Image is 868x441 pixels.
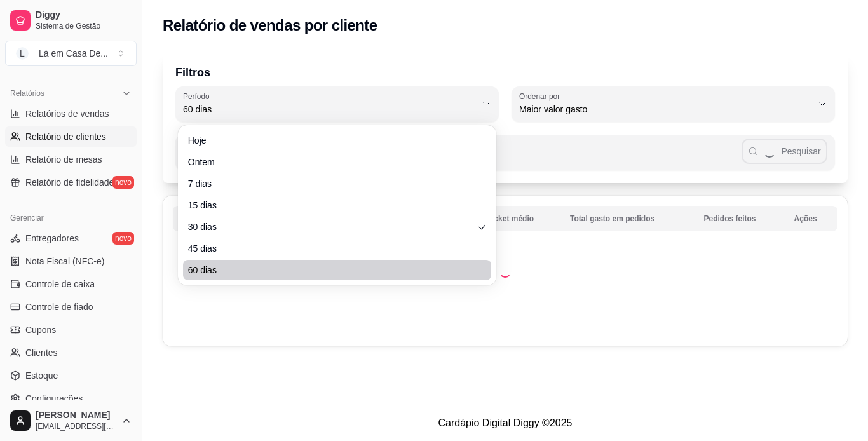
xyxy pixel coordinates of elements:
[175,64,835,81] p: Filtros
[25,255,104,268] span: Nota Fiscal (NFC-e)
[10,88,44,98] span: Relatórios
[142,405,868,441] footer: Cardápio Digital Diggy © 2025
[188,264,474,276] span: 60 dias
[183,91,214,102] label: Período
[25,278,95,290] span: Controle de caixa
[5,208,137,228] div: Gerenciar
[25,130,106,143] span: Relatório de clientes
[16,47,29,60] span: L
[188,177,474,190] span: 7 dias
[36,21,132,31] span: Sistema de Gestão
[25,107,109,120] span: Relatórios de vendas
[25,369,58,382] span: Estoque
[39,47,108,60] div: Lá em Casa De ...
[25,346,58,359] span: Clientes
[188,199,474,212] span: 15 dias
[188,156,474,168] span: Ontem
[519,103,812,116] span: Maior valor gasto
[183,103,476,116] span: 60 dias
[188,221,474,233] span: 30 dias
[36,421,116,431] span: [EMAIL_ADDRESS][DOMAIN_NAME]
[188,242,474,255] span: 45 dias
[25,301,93,313] span: Controle de fiado
[36,410,116,421] span: [PERSON_NAME]
[25,153,102,166] span: Relatório de mesas
[188,134,474,147] span: Hoje
[5,41,137,66] button: Select a team
[519,91,564,102] label: Ordenar por
[36,10,132,21] span: Diggy
[163,15,377,36] h2: Relatório de vendas por cliente
[25,232,79,245] span: Entregadores
[25,392,83,405] span: Configurações
[25,323,56,336] span: Cupons
[25,176,114,189] span: Relatório de fidelidade
[499,265,512,278] div: Loading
